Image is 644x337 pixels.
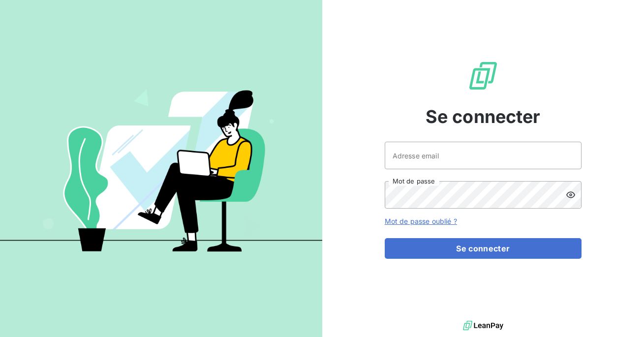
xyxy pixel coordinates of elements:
[385,142,582,169] input: placeholder
[385,238,582,259] button: Se connecter
[426,103,541,130] span: Se connecter
[467,60,499,92] img: Logo LeanPay
[385,217,457,225] a: Mot de passe oublié ?
[463,318,503,333] img: logo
